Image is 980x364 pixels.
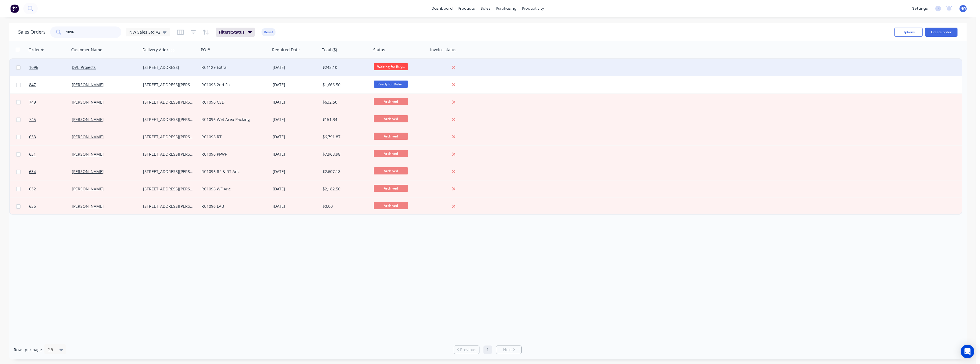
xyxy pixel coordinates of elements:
[483,346,492,354] a: Page 1 is your current page
[429,4,456,13] a: dashboard
[273,134,318,140] div: [DATE]
[143,99,194,105] div: [STREET_ADDRESS][PERSON_NAME]
[72,117,104,122] a: [PERSON_NAME]
[143,169,194,174] div: [STREET_ADDRESS][PERSON_NAME]
[72,134,104,139] a: [PERSON_NAME]
[374,63,408,70] span: Waiting for Buy...
[454,347,479,353] a: Previous page
[29,82,36,88] span: 847
[322,117,367,122] div: $151.34
[201,134,265,140] div: RC1096 RT
[894,28,923,37] button: Options
[143,65,194,70] div: [STREET_ADDRESS]
[273,203,318,209] div: [DATE]
[503,347,512,353] span: Next
[201,203,265,209] div: RC1096 LAB
[493,4,519,13] div: purchasing
[452,346,524,354] ul: Pagination
[273,117,318,122] div: [DATE]
[14,347,42,353] span: Rows per page
[29,203,36,209] span: 635
[960,6,966,11] span: NW
[478,4,493,13] div: sales
[29,111,72,128] a: 745
[29,99,36,105] span: 749
[29,76,72,93] a: 847
[29,169,36,174] span: 634
[201,117,265,122] div: RC1096 Wet Area Packing
[72,65,96,70] a: DVC Projects
[29,117,36,122] span: 745
[322,47,337,53] div: Total ($)
[374,115,408,122] span: Archived
[322,203,367,209] div: $0.00
[29,59,72,76] a: 1096
[496,347,521,353] a: Next page
[925,28,957,37] button: Create order
[456,4,478,13] div: products
[374,133,408,140] span: Archived
[374,98,408,105] span: Archived
[29,94,72,111] a: 749
[430,47,456,53] div: Invoice status
[29,128,72,145] a: 633
[29,65,38,70] span: 1096
[374,167,408,174] span: Archived
[71,47,102,53] div: Customer Name
[29,163,72,180] a: 634
[201,169,265,174] div: RC1096 RF & RT Anc
[143,186,194,192] div: [STREET_ADDRESS][PERSON_NAME]
[909,4,931,13] div: settings
[273,169,318,174] div: [DATE]
[374,81,408,88] span: Ready for Deliv...
[201,82,265,88] div: RC1096 2nd Fix
[322,169,367,174] div: $2,607.18
[273,65,318,70] div: [DATE]
[961,345,974,358] div: Open Intercom Messenger
[28,47,44,53] div: Order #
[262,28,275,36] button: Reset
[374,185,408,192] span: Archived
[72,203,104,209] a: [PERSON_NAME]
[143,203,194,209] div: [STREET_ADDRESS][PERSON_NAME]
[72,151,104,157] a: [PERSON_NAME]
[322,186,367,192] div: $2,182.50
[66,26,122,38] input: Search...
[72,99,104,105] a: [PERSON_NAME]
[273,186,318,192] div: [DATE]
[72,169,104,174] a: [PERSON_NAME]
[129,29,160,35] span: NW Sales Std V2
[201,186,265,192] div: RC1096 WF Anc
[29,146,72,163] a: 631
[374,202,408,209] span: Archived
[29,151,36,157] span: 631
[374,150,408,157] span: Archived
[18,29,46,35] h1: Sales Orders
[322,99,367,105] div: $632.50
[373,47,385,53] div: Status
[322,65,367,70] div: $243.10
[143,82,194,88] div: [STREET_ADDRESS][PERSON_NAME]
[219,29,244,35] span: Filters: Status
[216,28,255,37] button: Filters:Status
[29,134,36,140] span: 633
[273,82,318,88] div: [DATE]
[72,82,104,87] a: [PERSON_NAME]
[201,151,265,157] div: RC1096 PFWF
[201,65,265,70] div: RC1129 Extra
[322,134,367,140] div: $6,791.87
[322,82,367,88] div: $1,666.50
[143,151,194,157] div: [STREET_ADDRESS][PERSON_NAME]
[519,4,547,13] div: productivity
[143,117,194,122] div: [STREET_ADDRESS][PERSON_NAME]
[72,186,104,192] a: [PERSON_NAME]
[460,347,476,353] span: Previous
[143,134,194,140] div: [STREET_ADDRESS][PERSON_NAME]
[29,186,36,192] span: 632
[29,198,72,215] a: 635
[272,47,300,53] div: Required Date
[273,151,318,157] div: [DATE]
[201,47,210,53] div: PO #
[10,4,19,13] img: Factory
[29,180,72,198] a: 632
